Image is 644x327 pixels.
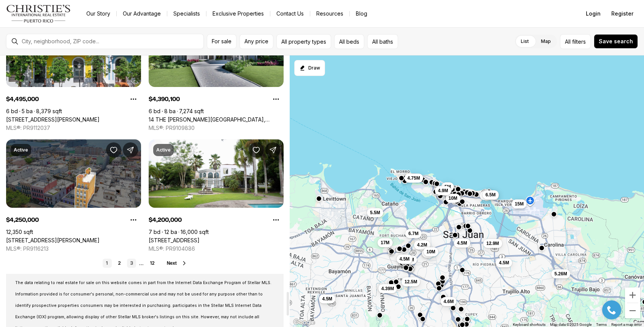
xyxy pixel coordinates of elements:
span: Any price [244,38,268,44]
span: 4.5M [499,260,509,266]
button: Zoom out [625,303,640,318]
nav: Pagination [103,259,158,268]
button: Zoom in [625,288,640,303]
button: Property options [126,92,141,107]
a: 2 [115,259,124,268]
button: 6.75M [480,191,498,200]
button: 5.5M [367,208,383,217]
button: All beds [334,34,364,49]
button: 4.2M [414,240,430,250]
p: Active [14,147,28,153]
a: Our Story [80,8,116,19]
span: 5.26M [554,271,567,277]
button: 12.9M [483,239,502,248]
span: 10M [449,195,457,201]
img: logo [6,5,71,23]
button: Save search [594,34,638,49]
li: ... [139,261,144,266]
a: Specialists [167,8,206,19]
a: 1 [103,259,112,268]
span: 6.7M [408,231,419,237]
button: 4.75M [404,174,423,183]
button: 6.5M [482,190,499,199]
button: 5M [422,249,435,258]
a: Blog [350,8,373,19]
span: filters [572,38,586,46]
span: 4.6M [444,299,454,305]
span: 17M [381,240,389,246]
button: Property options [268,212,284,227]
span: 10M [427,249,435,255]
p: Active [156,147,171,153]
span: Map data ©2025 Google [550,322,592,327]
button: 4.39M [378,284,397,293]
button: 5.26M [551,269,570,278]
a: Resources [310,8,349,19]
button: Any price [240,34,273,49]
span: 4.5M [322,296,333,302]
button: 4.5M [496,258,512,267]
label: Map [535,35,557,48]
button: 10M [424,247,438,256]
button: Next [167,260,187,266]
a: Report a map error [611,322,642,327]
span: 4.2M [417,242,427,248]
button: 17M [378,238,392,247]
a: 255 RECINTO SUR, SAN JUAN PR, 00901 [6,116,100,123]
button: 6.7M [405,229,422,238]
span: 4.5M [400,256,410,262]
button: 15M [512,199,527,209]
span: 6.5M [485,192,496,198]
span: 12.5M [404,279,417,285]
span: 4.75M [408,175,420,181]
button: All property types [276,34,331,49]
button: All baths [367,34,398,49]
a: 5 CALLE CEREZO, GUAYNABO PR, 00968 [149,237,200,244]
button: 4.9M [435,186,451,195]
button: 5M [441,182,454,191]
span: 5M [444,184,451,190]
button: Property options [268,92,284,107]
button: Allfilters [560,34,591,49]
span: 15M [515,201,523,207]
span: Register [611,11,633,17]
span: 4.9M [438,188,448,194]
button: 4.5M [454,239,470,248]
a: 14 THE MEADOWS ESTATES, GUAYNABO PR, 00971 [149,116,284,123]
span: For sale [212,38,232,44]
a: Terms (opens in new tab) [596,322,607,327]
button: Login [581,6,605,21]
span: 4.39M [381,286,394,292]
button: 10M [446,194,460,203]
span: All [565,38,571,46]
button: For sale [207,34,236,49]
span: Save search [599,38,633,44]
span: 4.5M [457,240,467,246]
span: Next [167,261,177,266]
label: List [515,35,535,48]
button: Register [607,6,638,21]
span: 5.5M [370,210,380,216]
button: Start drawing [294,60,325,76]
span: 12.9M [486,240,499,246]
a: 3 [127,259,136,268]
button: 4.5M [397,254,413,264]
a: 266 SAN FRANCISCO, SAN JUAN PR, 00901 [6,237,100,244]
button: Save Property: 266 SAN FRANCISCO [106,142,121,158]
button: Property options [126,212,141,227]
button: Share Property [123,142,138,158]
button: Share Property [265,142,281,158]
button: Save Property: 5 CALLE CEREZO [249,142,264,158]
span: Login [586,11,601,17]
button: Contact Us [270,8,310,19]
a: Exclusive Properties [206,8,270,19]
a: Our Advantage [117,8,167,19]
button: 4.6M [441,297,457,306]
button: 4.5M [319,294,336,303]
button: 12.5M [401,277,420,286]
a: 12 [147,259,158,268]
